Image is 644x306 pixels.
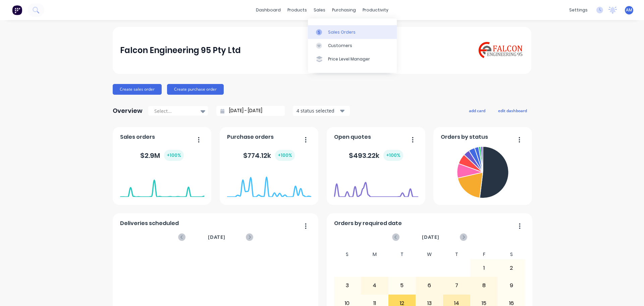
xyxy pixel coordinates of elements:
[471,260,497,276] div: 1
[416,250,443,259] div: W
[361,277,388,294] div: 4
[113,104,143,118] div: Overview
[12,5,22,15] img: Factory
[120,133,155,141] span: Sales orders
[334,277,361,294] div: 3
[328,56,370,62] div: Price Level Manager
[566,5,591,15] div: settings
[422,233,439,241] span: [DATE]
[164,150,184,161] div: + 100 %
[329,5,359,15] div: purchasing
[494,106,531,115] button: edit dashboard
[416,277,443,294] div: 6
[113,84,162,95] button: Create sales order
[471,277,497,294] div: 8
[383,150,403,161] div: + 100 %
[361,250,388,259] div: M
[328,43,352,49] div: Customers
[334,133,371,141] span: Open quotes
[167,84,224,95] button: Create purchase order
[275,150,295,161] div: + 100 %
[208,233,225,241] span: [DATE]
[253,5,284,15] a: dashboard
[328,29,356,35] div: Sales Orders
[388,250,416,259] div: T
[477,41,524,60] img: Falcon Engineering 95 Pty Ltd
[626,7,632,13] span: AM
[443,250,471,259] div: T
[359,5,392,15] div: productivity
[297,107,339,114] div: 4 status selected
[389,277,416,294] div: 5
[443,277,470,294] div: 7
[310,5,329,15] div: sales
[308,25,397,39] a: Sales Orders
[334,250,361,259] div: S
[349,150,403,161] div: $ 493.22k
[498,260,525,276] div: 2
[308,39,397,52] a: Customers
[441,133,488,141] span: Orders by status
[227,133,274,141] span: Purchase orders
[308,52,397,66] a: Price Level Manager
[465,106,490,115] button: add card
[284,5,310,15] div: products
[470,250,498,259] div: F
[140,150,184,161] div: $ 2.9M
[293,106,350,116] button: 4 status selected
[120,44,241,57] div: Falcon Engineering 95 Pty Ltd
[498,277,525,294] div: 9
[243,150,295,161] div: $ 774.12k
[498,250,525,259] div: S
